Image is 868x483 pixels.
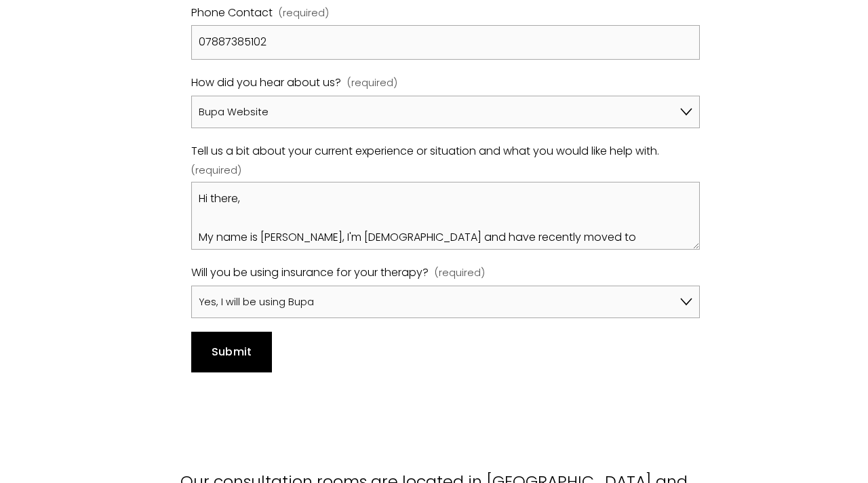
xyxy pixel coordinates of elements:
[279,4,329,22] span: (required)
[191,286,699,318] select: Will you be using insurance for your therapy?
[191,263,429,283] span: Will you be using insurance for your therapy?
[191,182,699,250] textarea: Hi there, My name is [PERSON_NAME], I'm [DEMOGRAPHIC_DATA] and have recently moved to [GEOGRAPHIC...
[435,264,485,282] span: (required)
[191,96,699,128] select: How did you hear about us?
[191,3,273,23] span: Phone Contact
[347,74,397,92] span: (required)
[191,142,659,161] span: Tell us a bit about your current experience or situation and what you would like help with.
[191,73,341,93] span: How did you hear about us?
[212,344,252,360] span: Submit
[191,332,272,372] button: SubmitSubmit
[191,161,241,179] span: (required)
